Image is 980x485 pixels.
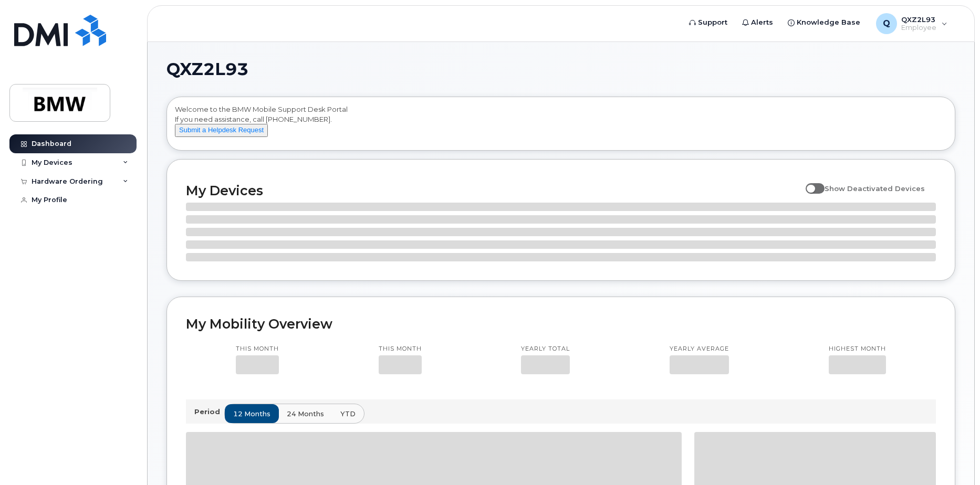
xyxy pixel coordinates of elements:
[175,124,268,137] button: Submit a Helpdesk Request
[175,104,947,146] div: Welcome to the BMW Mobile Support Desk Portal If you need assistance, call [PHONE_NUMBER].
[340,409,356,419] span: YTD
[825,184,925,193] span: Show Deactivated Devices
[166,61,248,77] span: QXZ2L93
[379,345,422,353] p: This month
[287,409,324,419] span: 24 months
[186,316,936,332] h2: My Mobility Overview
[236,345,279,353] p: This month
[670,345,729,353] p: Yearly average
[194,407,224,417] p: Period
[829,345,886,353] p: Highest month
[521,345,570,353] p: Yearly total
[186,183,800,198] h2: My Devices
[175,125,268,134] a: Submit a Helpdesk Request
[806,178,814,187] input: Show Deactivated Devices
